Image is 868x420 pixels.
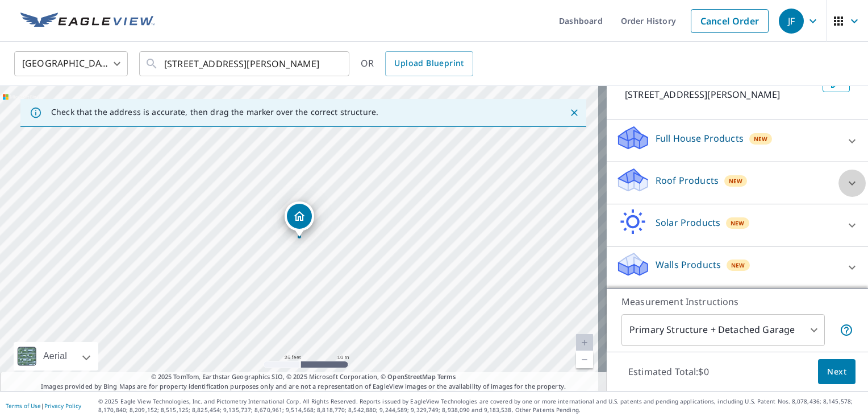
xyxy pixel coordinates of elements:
[621,295,853,308] p: Measurement Instructions
[731,261,745,270] span: New
[387,372,435,381] a: OpenStreetMap
[621,314,825,346] div: Primary Structure + Detached Garage
[164,48,326,80] input: Search by address or latitude-longitude
[818,359,856,385] button: Next
[840,323,853,337] span: Your report will include the primary structure and a detached garage if one exists.
[20,13,155,30] img: EV Logo
[616,251,859,283] div: Walls ProductsNew
[656,174,719,187] p: Roof Products
[827,365,846,379] span: Next
[616,125,859,157] div: Full House ProductsNew
[656,216,720,229] p: Solar Products
[151,372,456,382] span: © 2025 TomTom, Earthstar Geographics SIO, © 2025 Microsoft Corporation, ©
[656,258,721,271] p: Walls Products
[6,402,81,409] p: |
[14,342,98,370] div: Aerial
[731,219,745,228] span: New
[40,342,70,370] div: Aerial
[285,201,314,237] div: Dropped pin, building 1, Residential property, 356 County Road 863 Elizabeth, AR 72531
[616,167,859,199] div: Roof ProductsNew
[616,209,859,241] div: Solar ProductsNew
[576,351,593,368] a: Current Level 20, Zoom Out
[437,372,456,381] a: Terms
[779,9,804,34] div: JF
[567,105,582,120] button: Close
[619,359,718,384] p: Estimated Total: $0
[385,51,473,76] a: Upload Blueprint
[394,56,464,71] span: Upload Blueprint
[51,107,378,117] p: Check that the address is accurate, then drag the marker over the correct structure.
[576,334,593,351] a: Current Level 20, Zoom In Disabled
[754,134,768,143] span: New
[361,51,473,76] div: OR
[14,48,128,80] div: [GEOGRAPHIC_DATA]
[98,397,862,414] p: © 2025 Eagle View Technologies, Inc. and Pictometry International Corp. All Rights Reserved. Repo...
[44,402,81,410] a: Privacy Policy
[6,402,41,410] a: Terms of Use
[656,131,744,145] p: Full House Products
[691,9,769,33] a: Cancel Order
[729,176,743,186] span: New
[625,88,818,101] p: [STREET_ADDRESS][PERSON_NAME]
